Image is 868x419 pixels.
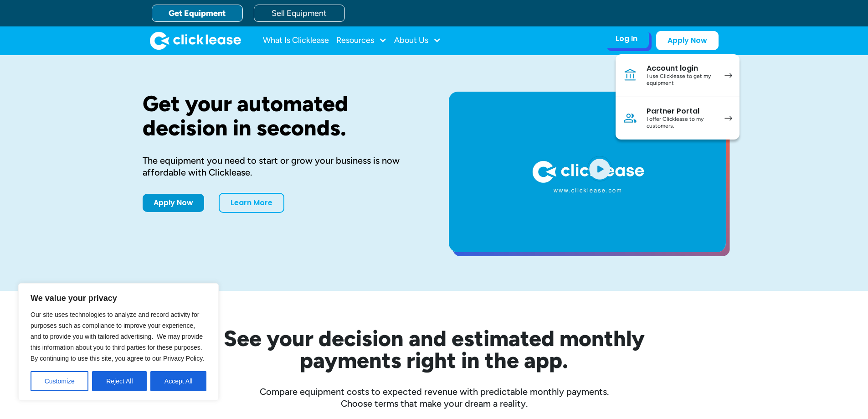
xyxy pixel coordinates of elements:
[647,73,715,87] div: I use Clicklease to get my equipment
[623,68,637,83] img: Bank icon
[647,116,715,130] div: I offer Clicklease to my customers.
[647,107,715,116] div: Partner Portal
[219,193,284,213] a: Learn More
[254,5,345,22] a: Sell Equipment
[724,73,732,78] img: arrow
[656,31,719,50] a: Apply Now
[647,64,715,73] div: Account login
[616,34,637,43] div: Log In
[724,116,732,121] img: arrow
[336,31,387,50] div: Resources
[179,327,689,371] h2: See your decision and estimated monthly payments right in the app.
[150,31,241,50] a: home
[263,31,329,50] a: What Is Clicklease
[616,97,740,140] a: Partner PortalI offer Clicklease to my customers.
[31,371,88,391] button: Customize
[143,194,204,212] a: Apply Now
[623,111,637,125] img: Person icon
[143,92,420,140] h1: Get your automated decision in seconds.
[143,386,726,409] div: Compare equipment costs to expected revenue with predictable monthly payments. Choose terms that ...
[143,155,420,178] div: The equipment you need to start or grow your business is now affordable with Clicklease.
[150,371,206,391] button: Accept All
[152,5,243,22] a: Get Equipment
[31,293,206,304] p: We value your privacy
[616,54,740,97] a: Account loginI use Clicklease to get my equipment
[394,31,441,50] div: About Us
[616,54,740,140] nav: Log In
[18,283,219,401] div: We value your privacy
[92,371,147,391] button: Reject All
[31,311,204,362] span: Our site uses technologies to analyze and record activity for purposes such as compliance to impr...
[587,156,612,181] img: Blue play button logo on a light blue circular background
[449,92,726,252] a: open lightbox
[150,31,241,50] img: Clicklease logo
